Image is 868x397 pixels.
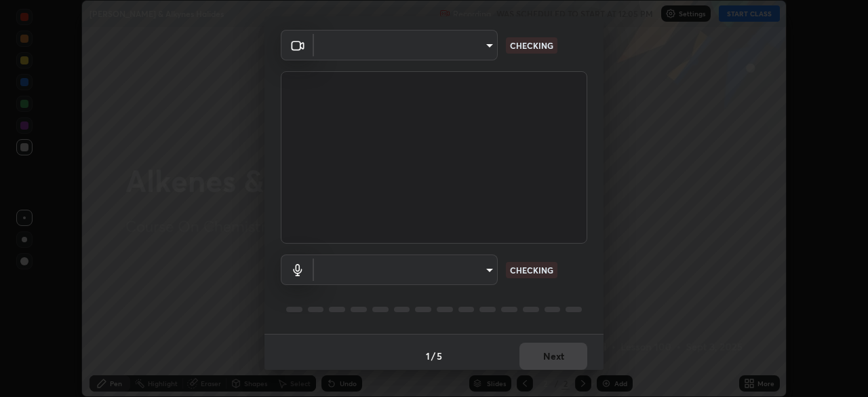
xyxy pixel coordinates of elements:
[431,349,435,363] h4: /
[314,254,498,285] div: ​
[510,264,553,276] p: CHECKING
[437,349,442,363] h4: 5
[314,30,498,60] div: ​
[426,349,430,363] h4: 1
[510,39,553,52] p: CHECKING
